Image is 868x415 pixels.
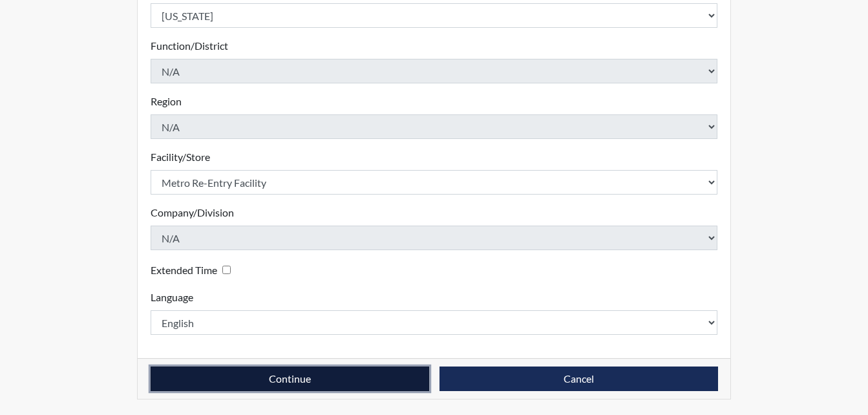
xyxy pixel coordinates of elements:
label: Language [151,290,193,305]
div: Checking this box will provide the interviewee with an accomodation of extra time to answer each ... [151,261,236,279]
label: Facility/Store [151,149,210,165]
button: Cancel [439,367,718,391]
label: Region [151,94,182,109]
button: Continue [151,367,429,391]
label: Function/District [151,38,228,54]
label: Company/Division [151,205,234,220]
label: Extended Time [151,262,217,278]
